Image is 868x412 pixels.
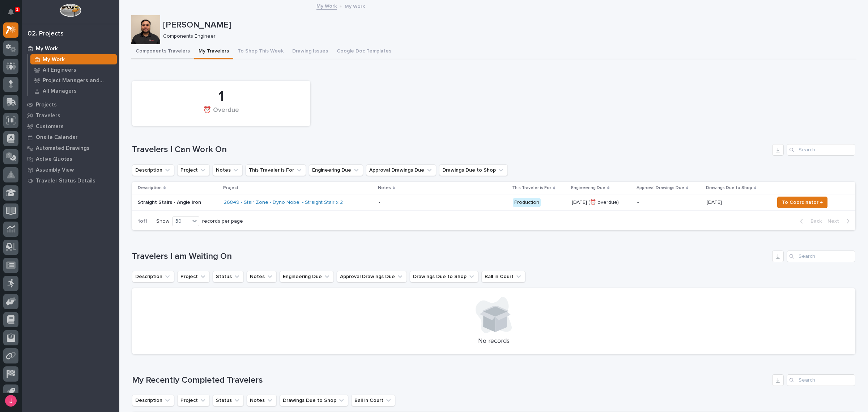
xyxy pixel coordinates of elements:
[9,9,18,20] div: Notifications1
[156,218,169,224] p: Show
[706,184,752,192] p: Drawings Due to Shop
[337,271,407,282] button: Approval Drawings Due
[22,110,119,121] a: Travelers
[22,121,119,132] a: Customers
[782,198,823,207] span: To Coordinator →
[246,164,306,176] button: This Traveler is For
[378,184,391,192] p: Notes
[379,199,380,206] div: -
[36,102,57,108] p: Projects
[571,184,605,192] p: Engineering Due
[43,67,76,73] p: All Engineers
[213,164,243,176] button: Notes
[144,106,298,122] div: ⏰ Overdue
[512,184,551,192] p: This Traveler is For
[132,375,769,386] h1: My Recently Completed Travelers
[27,30,64,38] div: 02. Projects
[36,113,60,119] p: Travelers
[132,271,174,282] button: Description
[223,184,238,192] p: Project
[22,154,119,164] a: Active Quotes
[345,2,365,10] p: My Work
[332,44,396,59] button: Google Doc Templates
[637,199,701,206] p: -
[288,44,332,59] button: Drawing Issues
[163,20,854,30] p: [PERSON_NAME]
[36,167,74,173] p: Assembly View
[707,198,723,206] p: [DATE]
[787,144,855,156] input: Search
[36,46,58,52] p: My Work
[22,99,119,110] a: Projects
[163,33,851,39] p: Components Engineer
[351,395,395,406] button: Ball in Court
[825,218,855,224] button: Next
[316,1,337,10] a: My Work
[22,132,119,143] a: Onsite Calendar
[194,44,233,59] button: My Travelers
[36,134,78,141] p: Onsite Calendar
[777,197,827,208] button: To Coordinator →
[173,218,190,225] div: 30
[22,175,119,186] a: Traveler Status Details
[43,88,77,94] p: All Managers
[827,218,843,224] span: Next
[36,123,64,130] p: Customers
[28,54,119,64] a: My Work
[794,218,825,224] button: Back
[138,199,218,206] p: Straight Stairs - Angle Iron
[60,4,81,17] img: Workspace Logo
[280,271,334,282] button: Engineering Due
[572,199,631,206] p: [DATE] (⏰ overdue)
[3,4,18,20] button: Notifications
[131,44,194,59] button: Components Travelers
[132,144,769,155] h1: Travelers I Can Work On
[481,271,526,282] button: Ball in Court
[224,199,343,206] a: 26849 - Stair Zone - Dyno Nobel - Straight Stair x 2
[138,184,162,192] p: Description
[144,88,298,106] div: 1
[22,143,119,154] a: Automated Drawings
[36,145,90,152] p: Automated Drawings
[43,56,65,63] p: My Work
[787,374,855,386] input: Search
[213,395,244,406] button: Status
[132,194,855,211] tr: Straight Stairs - Angle Iron26849 - Stair Zone - Dyno Nobel - Straight Stair x 2 - Production[DAT...
[22,43,119,54] a: My Work
[36,178,95,184] p: Traveler Status Details
[202,218,243,224] p: records per page
[637,184,684,192] p: Approval Drawings Due
[132,251,769,262] h1: Travelers I am Waiting On
[233,44,288,59] button: To Shop This Week
[787,251,855,262] input: Search
[22,164,119,175] a: Assembly View
[132,395,174,406] button: Description
[177,395,210,406] button: Project
[439,164,508,176] button: Drawings Due to Shop
[177,271,210,282] button: Project
[280,395,348,406] button: Drawings Due to Shop
[806,218,822,224] span: Back
[177,164,210,176] button: Project
[141,337,847,345] p: No records
[28,86,119,96] a: All Managers
[132,213,153,230] p: 1 of 1
[43,77,114,84] p: Project Managers and Engineers
[132,164,174,176] button: Description
[247,271,277,282] button: Notes
[16,7,18,12] p: 1
[513,198,541,207] div: Production
[36,156,72,163] p: Active Quotes
[213,271,244,282] button: Status
[28,65,119,75] a: All Engineers
[247,395,277,406] button: Notes
[366,164,436,176] button: Approval Drawings Due
[28,75,119,85] a: Project Managers and Engineers
[309,164,363,176] button: Engineering Due
[410,271,478,282] button: Drawings Due to Shop
[3,393,18,408] button: users-avatar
